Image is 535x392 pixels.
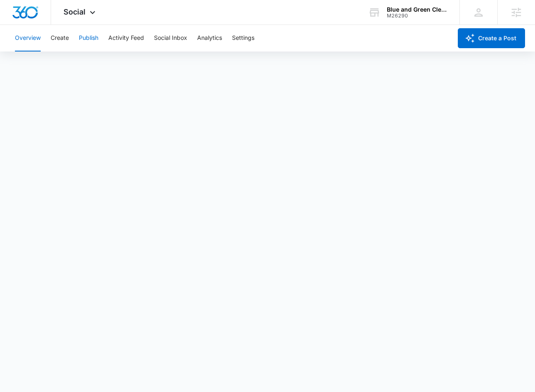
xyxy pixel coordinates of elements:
[387,6,447,13] div: account name
[79,25,98,51] button: Publish
[197,25,222,51] button: Analytics
[15,25,41,51] button: Overview
[154,25,187,51] button: Social Inbox
[458,28,525,48] button: Create a Post
[51,25,69,51] button: Create
[64,7,86,16] span: Social
[108,25,144,51] button: Activity Feed
[232,25,254,51] button: Settings
[387,13,447,19] div: account id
